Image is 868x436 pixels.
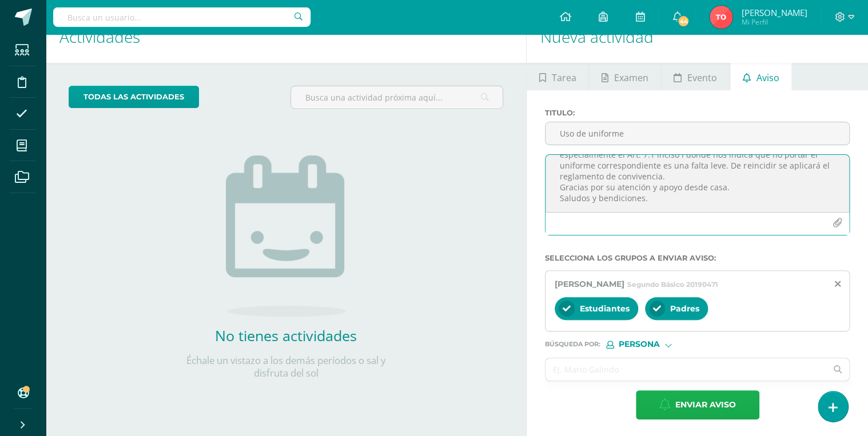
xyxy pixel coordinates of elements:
[53,7,310,27] input: Busca un usuario...
[546,122,849,145] input: Titulo
[710,6,732,29] img: ee555c8c968eea5bde0abcdfcbd02b94.png
[59,11,512,63] h1: Actividades
[69,86,199,108] a: todas las Actividades
[589,63,660,90] a: Examen
[677,15,690,27] span: 44
[172,354,400,379] p: Échale un vistazo a los demás períodos o sal y disfruta del sol
[756,64,779,91] span: Aviso
[580,303,630,314] span: Estudiantes
[741,7,807,18] span: [PERSON_NAME]
[741,17,807,27] span: Mi Perfil
[636,390,759,419] button: Enviar aviso
[546,358,826,381] input: Ej. Mario Galindo
[540,11,854,63] h1: Nueva actividad
[627,280,718,289] span: Segundo Básico 20190471
[614,64,648,91] span: Examen
[555,279,624,289] span: [PERSON_NAME]
[546,155,849,212] textarea: Buen día padres de [PERSON_NAME]. Reciban un cordial saludo. Les escribo para comunicarles que su...
[291,86,503,109] input: Busca una actividad próxima aquí...
[552,64,576,91] span: Tarea
[687,64,717,91] span: Evento
[619,341,660,347] span: Persona
[662,63,730,90] a: Evento
[226,155,346,317] img: no_activities.png
[527,63,588,90] a: Tarea
[670,303,699,314] span: Padres
[545,341,600,347] span: Búsqueda por :
[606,341,692,349] div: [object Object]
[730,63,791,90] a: Aviso
[172,326,400,345] h2: No tienes actividades
[545,254,850,262] label: Selecciona los grupos a enviar aviso :
[675,391,736,419] span: Enviar aviso
[545,109,850,117] label: Titulo :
